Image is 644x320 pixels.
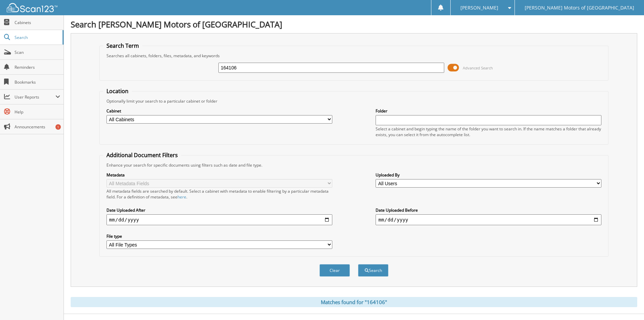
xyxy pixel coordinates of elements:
span: [PERSON_NAME] [460,6,498,10]
span: Announcements [15,124,60,130]
button: Search [358,264,388,277]
span: User Reports [15,94,55,100]
div: Enhance your search for specific documents using filters such as date and file type. [103,162,605,168]
div: Matches found for "164106" [71,297,637,307]
legend: Location [103,87,132,95]
div: All metadata fields are searched by default. Select a cabinet with metadata to enable filtering b... [106,188,332,200]
div: 1 [55,124,61,130]
span: Bookmarks [15,79,60,85]
span: Advanced Search [463,65,493,70]
label: Date Uploaded After [106,207,332,213]
span: Help [15,109,60,115]
label: Metadata [106,172,332,178]
legend: Additional Document Filters [103,151,181,159]
label: Folder [376,108,601,114]
span: Scan [15,49,60,55]
label: Cabinet [106,108,332,114]
img: scan123-logo-white.svg [7,3,57,12]
button: Clear [319,264,350,277]
span: Reminders [15,64,60,70]
input: end [376,214,601,225]
div: Select a cabinet and begin typing the name of the folder you want to search in. If the name match... [376,126,601,137]
h1: Search [PERSON_NAME] Motors of [GEOGRAPHIC_DATA] [71,19,637,30]
label: Date Uploaded Before [376,207,601,213]
div: Optionally limit your search to a particular cabinet or folder [103,98,605,104]
span: Search [15,35,59,40]
span: [PERSON_NAME] Motors of [GEOGRAPHIC_DATA] [525,6,634,10]
a: here [177,194,186,200]
div: Searches all cabinets, folders, files, metadata, and keywords [103,53,605,59]
legend: Search Term [103,42,142,49]
span: Cabinets [15,20,60,25]
label: Uploaded By [376,172,601,178]
input: start [106,214,332,225]
label: File type [106,233,332,239]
